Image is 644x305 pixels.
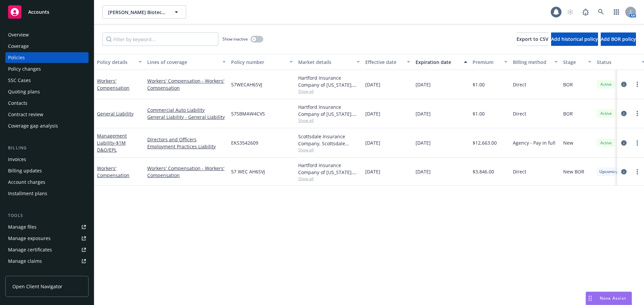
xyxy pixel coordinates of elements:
[517,32,548,46] button: Export to CSV
[416,168,431,175] span: [DATE]
[563,139,573,146] span: New
[298,176,360,181] span: Show all
[97,78,129,91] a: Workers' Compensation
[365,168,380,175] span: [DATE]
[94,54,145,70] button: Policy details
[5,212,89,219] div: Tools
[147,77,226,91] a: Workers' Compensation - Workers' Compensation
[228,54,296,70] button: Policy number
[563,168,584,175] span: New BOR
[365,81,380,88] span: [DATE]
[8,75,31,86] div: SSC Cases
[5,244,89,255] a: Manage certificates
[416,59,460,66] div: Expiration date
[97,59,135,66] div: Policy details
[633,168,641,176] a: more
[8,109,43,120] div: Contract review
[600,295,626,301] span: Nova Assist
[298,147,360,153] span: Show all
[513,110,526,117] span: Direct
[5,109,89,120] a: Contract review
[231,81,262,88] span: 57WECAH6SVJ
[5,233,89,244] a: Manage exposures
[102,32,218,46] input: Filter by keyword...
[147,59,218,66] div: Lines of coverage
[620,109,628,118] a: circleInformation
[8,267,40,278] div: Manage BORs
[510,54,560,70] button: Billing method
[8,177,45,187] div: Account charges
[8,154,26,165] div: Invoices
[560,54,594,70] button: Stage
[563,59,584,66] div: Stage
[8,64,41,74] div: Policy changes
[145,54,228,70] button: Lines of coverage
[563,81,573,88] span: BOR
[416,81,431,88] span: [DATE]
[601,32,636,46] button: Add BOR policy
[620,168,628,176] a: circleInformation
[298,133,360,147] div: Scottsdale Insurance Company, Scottsdale Insurance Company (Nationwide), CRC Group
[473,139,497,146] span: $12,663.00
[551,32,598,46] button: Add historical policy
[473,81,485,88] span: $1.00
[5,75,89,86] a: SSC Cases
[5,145,89,151] div: Billing
[633,109,641,118] a: more
[5,177,89,187] a: Account charges
[599,169,619,175] span: Upcoming
[601,36,636,42] span: Add BOR policy
[416,139,431,146] span: [DATE]
[8,222,37,232] div: Manage files
[5,64,89,74] a: Policy changes
[5,154,89,165] a: Invoices
[5,29,89,40] a: Overview
[231,168,265,175] span: 57 WEC AH6SVJ
[8,41,29,52] div: Coverage
[28,9,49,15] span: Accounts
[231,110,265,117] span: 57SBMAW4CVS
[231,59,285,66] div: Policy number
[599,110,613,117] span: Active
[296,54,363,70] button: Market details
[5,98,89,108] a: Contacts
[416,110,431,117] span: [DATE]
[8,98,28,108] div: Contacts
[97,110,133,117] a: General Liability
[551,36,598,42] span: Add historical policy
[5,188,89,199] a: Installment plans
[579,5,592,19] a: Report a Bug
[599,81,613,87] span: Active
[298,162,360,176] div: Hartford Insurance Company of [US_STATE], Hartford Insurance Group
[8,86,40,97] div: Quoting plans
[97,165,129,178] a: Workers' Compensation
[222,36,248,42] span: Show inactive
[8,233,51,244] div: Manage exposures
[473,110,485,117] span: $1.00
[473,59,500,66] div: Premium
[473,168,494,175] span: $3,846.00
[586,292,632,305] button: Nova Assist
[5,52,89,63] a: Policies
[513,59,550,66] div: Billing method
[298,59,353,66] div: Market details
[597,59,638,66] div: Status
[413,54,470,70] button: Expiration date
[513,139,555,146] span: Agency - Pay in full
[5,165,89,176] a: Billing updates
[620,139,628,147] a: circleInformation
[5,3,89,21] a: Accounts
[563,5,577,19] a: Start snowing
[633,80,641,88] a: more
[363,54,413,70] button: Effective date
[365,139,380,146] span: [DATE]
[365,59,403,66] div: Effective date
[8,165,42,176] div: Billing updates
[8,52,25,63] div: Policies
[513,168,526,175] span: Direct
[5,267,89,278] a: Manage BORs
[231,139,258,146] span: EKS3542609
[586,292,594,305] div: Drag to move
[5,256,89,266] a: Manage claims
[8,188,47,199] div: Installment plans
